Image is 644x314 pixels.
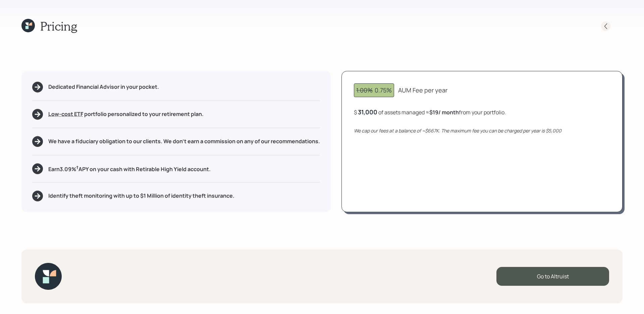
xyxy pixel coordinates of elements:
[429,109,459,116] b: $19 / month
[398,86,447,95] div: AUM Fee per year
[356,86,392,95] div: 0.75%
[358,108,377,116] div: 31,000
[48,110,83,118] span: Low-cost ETF
[356,86,373,94] span: 1.00%
[48,138,320,145] h5: We have a fiduciary obligation to our clients. We don't earn a commission on any of our recommend...
[48,111,204,117] h5: portfolio personalized to your retirement plan.
[76,164,78,170] sup: †
[496,267,609,286] div: Go to Altruist
[70,257,155,307] iframe: Customer reviews powered by Trustpilot
[40,19,77,33] h1: Pricing
[354,127,561,134] i: We cap our fees at a balance of ~$667K. The maximum fee you can be charged per year is $5,000
[354,108,506,116] div: $ of assets managed ≈ from your portfolio .
[48,164,211,173] h5: Earn 3.09 % APY on your cash with Retirable High Yield account.
[48,193,234,199] h5: Identify theft monitoring with up to $1 Million of identity theft insurance.
[48,84,159,90] h5: Dedicated Financial Advisor in your pocket.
